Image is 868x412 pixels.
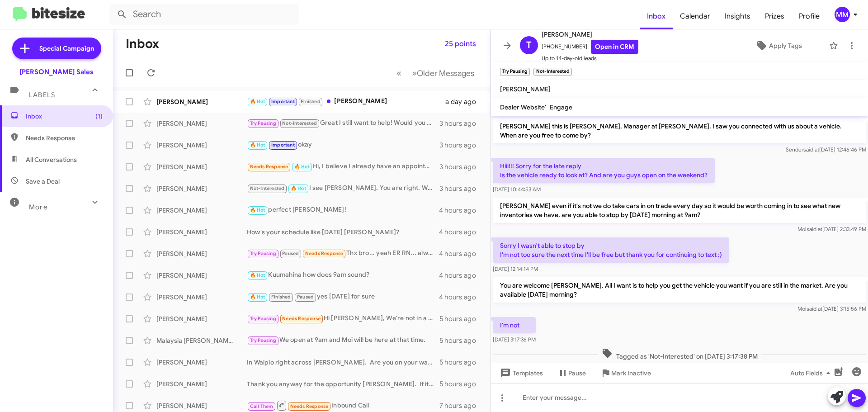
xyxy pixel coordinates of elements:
[396,67,401,79] span: «
[542,40,638,54] span: [PHONE_NUMBER]
[247,96,445,107] div: [PERSON_NAME]
[297,294,314,300] span: Paused
[19,67,94,76] div: [PERSON_NAME] Sales
[247,140,439,150] div: okay
[803,146,819,153] span: said at
[282,251,299,256] span: Paused
[758,3,792,29] a: Prizes
[591,40,638,54] a: Open in CRM
[156,271,247,280] div: [PERSON_NAME]
[439,119,483,128] div: 3 hours ago
[39,44,94,53] span: Special Campaign
[156,336,247,345] div: Malaysia [PERSON_NAME]
[156,227,247,237] div: [PERSON_NAME]
[12,38,101,59] a: Special Campaign
[271,294,291,300] span: Finished
[26,177,60,186] span: Save a Deal
[126,37,159,51] h1: Inbox
[305,251,344,256] span: Needs Response
[550,365,593,381] button: Pause
[797,226,866,232] span: Moi [DATE] 2:33:49 PM
[790,365,834,381] span: Auto Fields
[807,305,822,312] span: said at
[493,277,866,303] p: You are welcome [PERSON_NAME]. All I want is to help you get the vehicle you want if you are stil...
[792,3,827,29] span: Profile
[439,249,483,258] div: 4 hours ago
[247,358,439,367] div: In Waipio right across [PERSON_NAME]. Are you on your way?
[156,162,247,171] div: [PERSON_NAME]
[290,403,329,409] span: Needs Response
[250,251,276,256] span: Try Pausing
[439,141,483,150] div: 3 hours ago
[717,3,758,29] a: Insights
[250,185,285,191] span: Not-Interested
[438,36,483,52] button: 25 points
[29,91,55,99] span: Labels
[250,337,276,343] span: Try Pausing
[250,120,276,126] span: Try Pausing
[500,85,551,93] span: [PERSON_NAME]
[109,4,299,25] input: Search
[282,120,317,126] span: Not-Interested
[271,142,295,148] span: Important
[598,348,761,361] span: Tagged as 'Not-Interested' on [DATE] 3:17:38 PM
[439,401,483,410] div: 7 hours ago
[550,103,572,111] span: Engage
[439,184,483,193] div: 3 hours ago
[247,205,439,215] div: perfect [PERSON_NAME]!
[491,365,550,381] button: Templates
[250,316,276,322] span: Try Pausing
[95,112,103,121] span: (1)
[493,158,715,183] p: Hiii!!! Sorry for the late reply Is the vehicle ready to look at? And are you guys open on the we...
[542,54,638,63] span: Up to 14-day-old leads
[247,335,439,346] div: We open at 9am and Moi will be here at that time.
[391,64,407,82] button: Previous
[156,293,247,302] div: [PERSON_NAME]
[250,272,265,278] span: 🔥 Hot
[156,119,247,128] div: [PERSON_NAME]
[439,206,483,215] div: 4 hours ago
[392,64,480,82] nav: Page navigation example
[291,185,306,191] span: 🔥 Hot
[156,379,247,388] div: [PERSON_NAME]
[673,3,717,29] a: Calendar
[271,99,295,104] span: Important
[500,68,530,76] small: Try Pausing
[769,38,802,54] span: Apply Tags
[439,379,483,388] div: 5 hours ago
[247,161,439,172] div: Hi, I believe I already have an appointment scheduled with [PERSON_NAME] on the [DATE]
[445,97,483,106] div: a day ago
[247,379,439,388] div: Thank you anyway for the opportunity [PERSON_NAME]. If it's not too much to ask would you mind sh...
[247,270,439,280] div: Kuumahina how does 9am sound?
[835,7,850,22] div: MM
[250,403,274,409] span: Call Them
[406,64,480,82] button: Next
[493,186,541,193] span: [DATE] 10:44:53 AM
[827,7,858,22] button: MM
[156,97,247,106] div: [PERSON_NAME]
[732,38,825,54] button: Apply Tags
[282,316,321,322] span: Needs Response
[593,365,658,381] button: Mark Inactive
[26,155,77,164] span: All Conversations
[250,164,288,170] span: Needs Response
[29,203,47,211] span: More
[156,141,247,150] div: [PERSON_NAME]
[247,400,439,411] div: Inbound Call
[493,265,538,272] span: [DATE] 12:14:14 PM
[526,38,532,52] span: T
[493,317,536,333] p: I'm not
[797,305,866,312] span: Moi [DATE] 3:15:56 PM
[568,365,586,381] span: Pause
[294,164,310,170] span: 🔥 Hot
[26,112,103,121] span: Inbox
[783,365,841,381] button: Auto Fields
[247,313,439,324] div: Hi [PERSON_NAME], We're not in a rush to get a vehicle at this time. But will reach out when we a...
[26,133,103,142] span: Needs Response
[247,118,439,128] div: Great I still want to help! Would you have some time to come in [DATE] afternoon or [DATE] morning?
[445,36,476,52] span: 25 points
[493,118,866,143] p: [PERSON_NAME] this is [PERSON_NAME], Manager at [PERSON_NAME]. I saw you connected with us about ...
[500,103,546,111] span: Dealer Website'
